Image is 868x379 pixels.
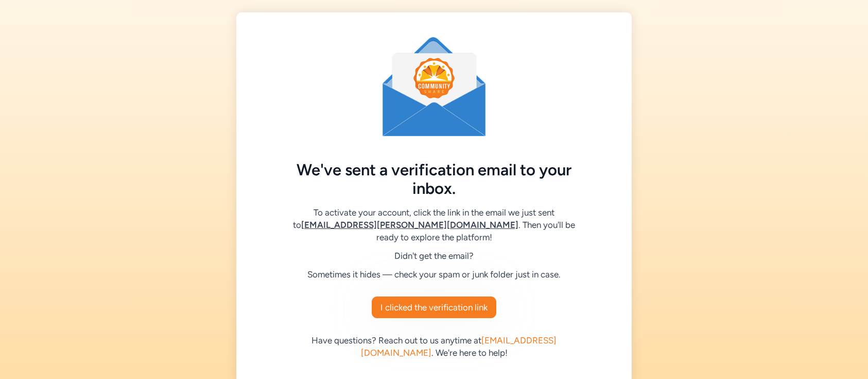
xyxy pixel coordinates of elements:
[301,220,518,230] span: [EMAIL_ADDRESS][PERSON_NAME][DOMAIN_NAME]
[383,37,485,136] img: logo
[372,296,496,318] button: I clicked the verification link
[286,268,582,281] div: Sometimes it hides — check your spam or junk folder just in case.
[286,161,582,198] h5: We've sent a verification email to your inbox.
[380,301,488,314] span: I clicked the verification link
[286,334,582,359] div: Have questions? Reach out to us anytime at . We're here to help!
[286,206,582,243] div: To activate your account, click the link in the email we just sent to . Then you'll be ready to e...
[286,250,582,262] div: Didn't get the email?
